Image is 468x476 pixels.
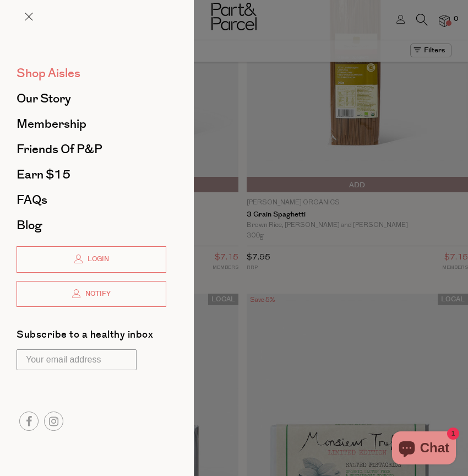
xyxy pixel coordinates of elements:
[17,143,166,155] a: Friends of P&P
[17,166,70,183] span: Earn $15
[17,349,137,370] input: Your email address
[17,169,166,181] a: Earn $15
[17,93,166,105] a: Our Story
[17,217,42,234] span: Blog
[17,140,102,158] span: Friends of P&P
[17,115,86,133] span: Membership
[17,191,47,209] span: FAQs
[17,90,71,107] span: Our Story
[17,330,153,344] label: Subscribe to a healthy inbox
[85,255,109,264] span: Login
[17,281,166,307] a: Notify
[17,67,166,79] a: Shop Aisles
[389,431,459,467] inbox-online-store-chat: Shopify online store chat
[17,194,166,206] a: FAQs
[17,246,166,273] a: Login
[17,64,80,82] span: Shop Aisles
[83,289,111,299] span: Notify
[17,219,166,231] a: Blog
[17,118,166,130] a: Membership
